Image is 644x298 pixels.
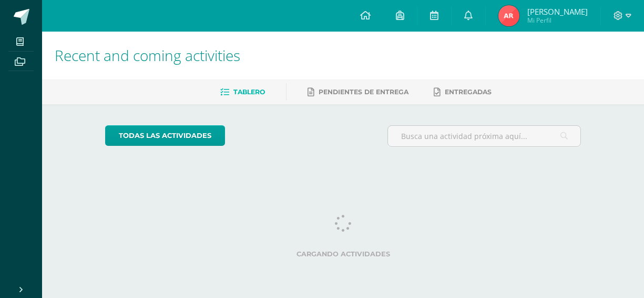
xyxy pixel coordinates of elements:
a: Tablero [220,84,265,101]
input: Busca una actividad próxima aquí... [388,126,580,146]
span: [PERSON_NAME] [527,6,588,17]
a: Pendientes de entrega [308,84,408,101]
span: Entregadas [445,88,492,96]
label: Cargando actividades [105,250,581,258]
span: Tablero [233,88,265,96]
span: Pendientes de entrega [319,88,408,96]
a: Entregadas [434,84,492,101]
span: Mi Perfil [527,16,588,25]
a: todas las Actividades [105,125,225,146]
span: Recent and coming activities [55,45,240,65]
img: c9bcb59223d60cba950dd4d66ce03bcc.png [498,5,519,26]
